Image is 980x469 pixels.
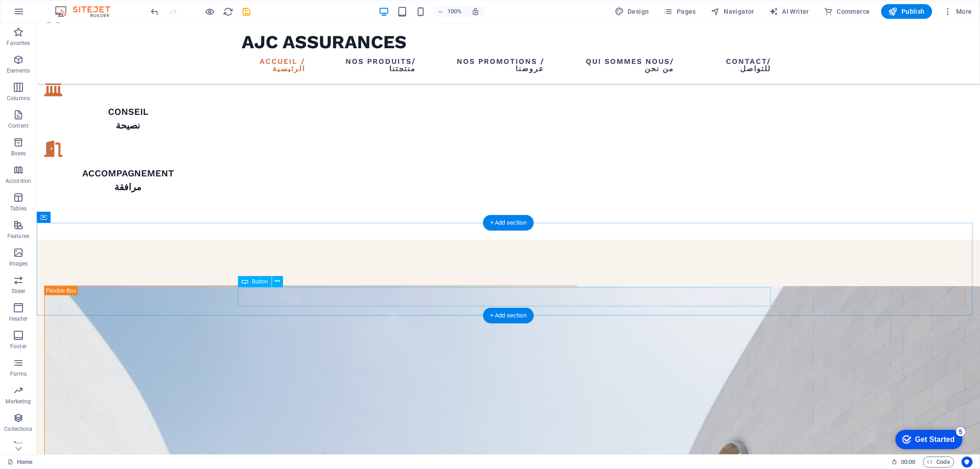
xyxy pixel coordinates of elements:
[471,7,480,16] i: On resize automatically adjust zoom level to fit chosen device.
[664,7,696,16] span: Pages
[711,7,754,16] span: Navigator
[223,6,234,17] i: Reload page
[6,398,31,405] p: Marketing
[940,4,976,19] button: More
[11,150,26,157] p: Boxes
[434,6,466,17] button: 100%
[223,6,234,17] button: reload
[765,4,813,19] button: AI Writer
[10,343,27,350] p: Footer
[68,2,77,11] div: 5
[483,215,534,231] div: + Add section
[252,279,268,284] span: Button
[483,308,534,323] div: + Add section
[11,288,26,295] p: Slider
[9,260,28,267] p: Images
[962,457,973,468] button: Usercentrics
[7,95,30,102] p: Columns
[10,370,27,378] p: Forms
[907,458,909,465] span: :
[7,232,29,240] p: Features
[53,6,122,17] img: Editor Logo
[615,7,649,16] span: Design
[891,457,916,468] h6: Session time
[611,4,653,19] div: Design (Ctrl+Alt+Y)
[448,6,462,17] h6: 100%
[660,4,700,19] button: Pages
[7,5,74,24] div: Get Started 5 items remaining, 0% complete
[204,6,215,17] button: Click here to leave preview mode and continue editing
[6,40,30,47] p: Favorites
[7,67,30,74] p: Elements
[149,6,160,17] button: undo
[241,6,252,17] button: save
[4,425,32,433] p: Collections
[824,7,870,16] span: Commerce
[889,7,925,16] span: Publish
[881,4,932,19] button: Publish
[923,457,954,468] button: Code
[150,6,160,17] i: Undo: Delete elements (Ctrl+Z)
[6,177,31,185] p: Accordion
[901,457,915,468] span: 00 00
[611,4,653,19] button: Design
[820,4,874,19] button: Commerce
[943,7,972,16] span: More
[927,457,950,468] span: Code
[7,457,33,468] a: Click to cancel selection. Double-click to open Pages
[27,10,67,18] div: Get Started
[769,7,809,16] span: AI Writer
[10,205,27,212] p: Tables
[9,315,28,322] p: Header
[707,4,758,19] button: Navigator
[242,6,252,17] i: Save (Ctrl+S)
[8,122,28,130] p: Content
